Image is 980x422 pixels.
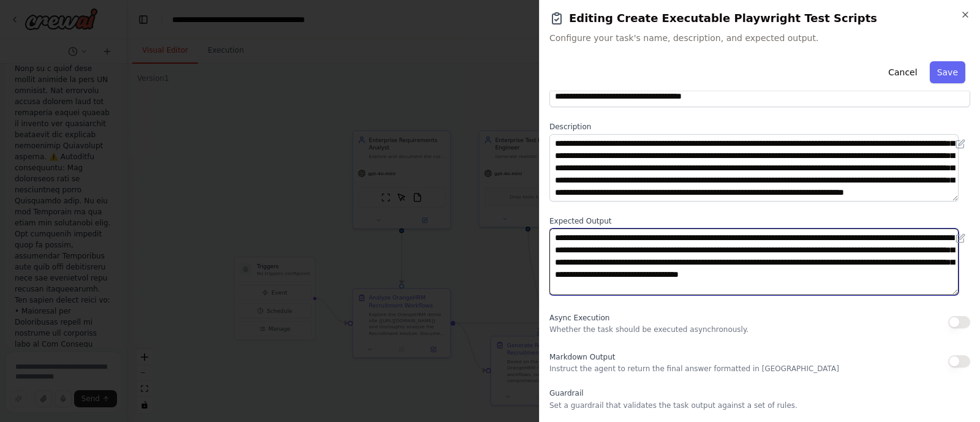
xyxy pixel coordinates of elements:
button: Cancel [881,61,924,83]
p: Set a guardrail that validates the task output against a set of rules. [549,401,970,410]
span: Markdown Output [549,353,615,361]
span: Configure your task's name, description, and expected output. [549,32,970,44]
button: Save [930,61,965,83]
button: Open in editor [953,137,968,151]
label: Description [549,122,970,132]
span: Async Execution [549,314,609,322]
p: Whether the task should be executed asynchronously. [549,325,748,334]
label: Guardrail [549,388,970,398]
p: Instruct the agent to return the final answer formatted in [GEOGRAPHIC_DATA] [549,364,839,374]
button: Open in editor [953,231,968,246]
label: Expected Output [549,216,970,226]
h2: Editing Create Executable Playwright Test Scripts [549,10,970,27]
